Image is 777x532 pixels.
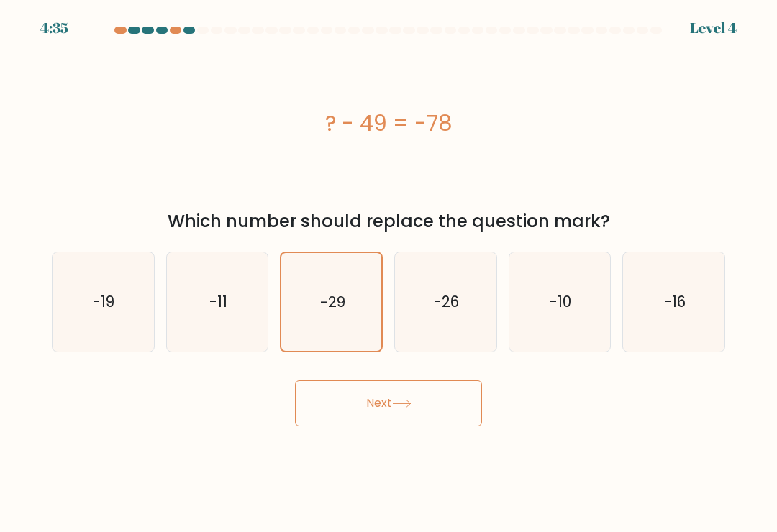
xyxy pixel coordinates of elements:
[52,107,725,139] div: ? - 49 = -78
[40,17,68,39] div: 4:35
[664,291,686,312] text: -16
[209,291,227,312] text: -11
[319,292,345,312] text: -29
[94,291,115,312] text: -19
[690,17,737,39] div: Level 4
[434,291,459,312] text: -26
[550,291,571,312] text: -10
[60,208,717,234] div: Which number should replace the question mark?
[295,380,482,426] button: Next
